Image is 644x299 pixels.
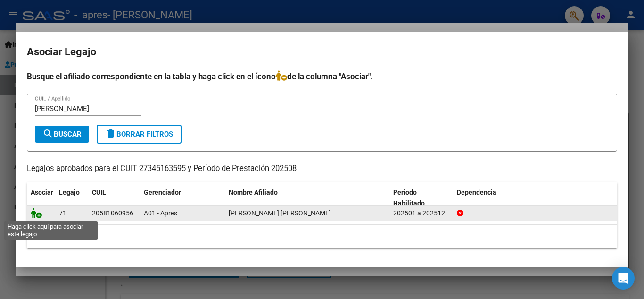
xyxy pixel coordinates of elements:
[31,188,53,196] span: Asociar
[612,267,635,290] div: Open Intercom Messenger
[59,188,80,196] span: Legajo
[393,208,449,219] div: 202501 a 202512
[35,126,89,143] button: Buscar
[59,209,66,217] span: 71
[140,182,225,214] datatable-header-cell: Gerenciador
[92,208,133,219] div: 20581060956
[55,182,88,214] datatable-header-cell: Legajo
[27,225,617,248] div: 1 registros
[393,188,425,207] span: Periodo Habilitado
[27,70,617,83] h4: Busque el afiliado correspondiente en la tabla y haga click en el ícono de la columna "Asociar".
[92,188,106,196] span: CUIL
[105,130,173,138] span: Borrar Filtros
[88,182,140,214] datatable-header-cell: CUIL
[42,130,82,138] span: Buscar
[457,188,496,196] span: Dependencia
[229,188,278,196] span: Nombre Afiliado
[453,182,618,214] datatable-header-cell: Dependencia
[42,128,54,139] mat-icon: search
[225,182,389,214] datatable-header-cell: Nombre Afiliado
[105,128,116,139] mat-icon: delete
[27,163,617,175] p: Legajos aprobados para el CUIT 27345163595 y Período de Prestación 202508
[97,125,182,144] button: Borrar Filtros
[144,188,181,196] span: Gerenciador
[27,182,55,214] datatable-header-cell: Asociar
[229,209,331,217] span: ARAMAYO JEREMAS AARON
[389,182,453,214] datatable-header-cell: Periodo Habilitado
[144,209,177,217] span: A01 - Apres
[27,43,617,61] h2: Asociar Legajo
